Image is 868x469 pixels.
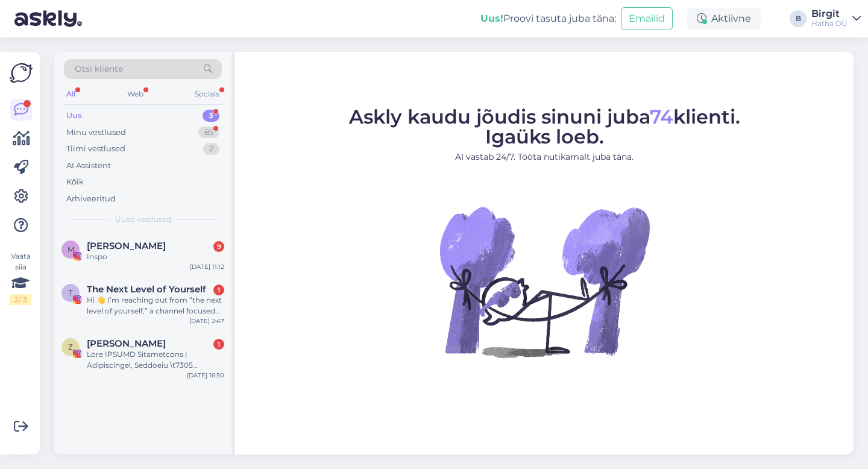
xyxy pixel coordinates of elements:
b: Uus! [480,13,503,24]
div: Hatha OÜ [811,19,848,28]
div: [DATE] 11:12 [190,262,224,271]
div: Uus [66,110,82,122]
div: 85 [198,127,219,139]
p: AI vastab 24/7. Tööta nutikamalt juba täna. [349,151,740,163]
div: 3 [203,110,219,122]
div: 1 [213,339,224,350]
span: Uued vestlused [115,214,171,225]
span: M [68,245,74,254]
div: Tiimi vestlused [66,143,125,155]
div: All [64,86,78,102]
span: Otsi kliente [75,63,123,75]
img: Askly Logo [10,61,33,84]
div: Arhiveeritud [66,193,116,205]
div: Birgit [811,9,848,19]
div: [DATE] 16:50 [187,371,224,380]
div: 2 [203,143,219,155]
div: Kõik [66,176,84,188]
span: T [69,288,73,297]
a: BirgitHatha OÜ [811,9,861,28]
div: AI Assistent [66,160,111,172]
div: Inspo [87,251,224,262]
span: Askly kaudu jõudis sinuni juba klienti. Igaüks loeb. [349,105,740,148]
div: Proovi tasuta juba täna: [480,11,616,26]
button: Emailid [621,7,673,30]
div: Minu vestlused [66,127,126,139]
img: No Chat active [436,173,653,390]
div: Hi 👋 I’m reaching out from “the next level of yourself,” a channel focused on [MEDICAL_DATA], wel... [87,295,224,316]
div: Web [125,86,146,102]
div: Vaata siia [10,251,31,305]
div: [DATE] 2:47 [189,316,224,326]
span: The Next Level of Yourself [87,284,206,295]
span: 74 [650,105,673,128]
div: Socials [192,86,222,102]
span: Zoey Pearson [87,338,166,349]
span: Z [68,342,73,351]
div: B [790,10,807,27]
div: 2 / 3 [10,294,31,305]
div: Lore IPSUMD Sitametcons | Adipiscingel, Seddoeiu \t7305 Incididunt Utlabor! Etd magnaaliqua enima... [87,349,224,371]
div: 1 [213,285,224,295]
span: Mari-Liis Põldar [87,241,166,251]
div: Aktiivne [687,8,761,30]
div: 9 [213,241,224,252]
